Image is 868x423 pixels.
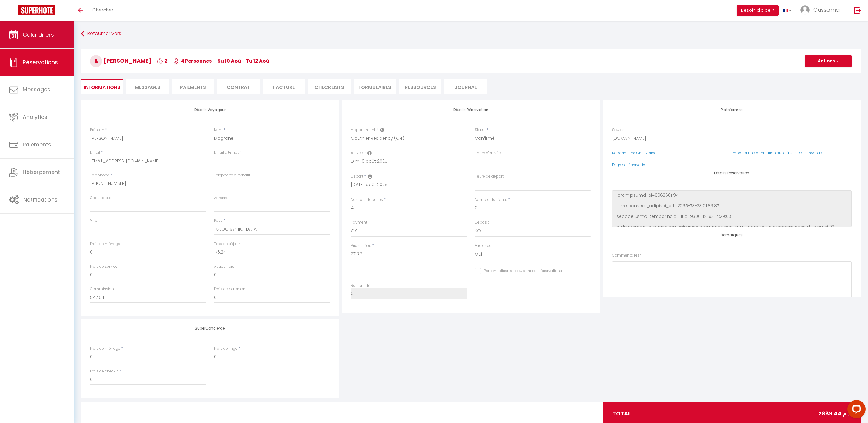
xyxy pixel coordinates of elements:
[90,57,151,64] span: [PERSON_NAME]
[308,79,351,94] li: CHECKLISTS
[23,141,51,148] span: Paiements
[612,108,852,112] h4: Plateformes
[214,264,234,270] label: Autres frais
[173,57,212,64] span: 4 Personnes
[90,241,120,247] label: Frais de ménage
[214,172,250,178] label: Téléphone alternatif
[351,197,383,203] label: Nombre d'adultes
[800,5,810,15] img: ...
[737,5,779,16] button: Besoin d'aide ?
[214,346,238,352] label: Frais de linge
[475,150,501,156] label: Heure d'arrivée
[351,108,590,112] h4: Détails Réservation
[90,218,97,224] label: Ville
[475,220,489,225] label: Deposit
[818,409,852,418] span: 2889.44 د.م.
[214,241,240,247] label: Taxe de séjour
[475,197,507,203] label: Nombre d'enfants
[23,113,47,121] span: Analytics
[612,253,641,258] label: Commentaires
[90,108,330,112] h4: Détails Voyageur
[263,79,305,94] li: Facture
[90,286,114,292] label: Commission
[23,168,60,176] span: Hébergement
[805,55,852,67] button: Actions
[23,86,50,93] span: Messages
[90,264,118,270] label: Frais de service
[90,369,119,374] label: Frais de checkin
[172,79,214,94] li: Paiements
[214,127,223,133] label: Nom
[612,171,852,175] h4: Détails Réservation
[90,326,330,330] h4: SuperConcierge
[351,243,371,249] label: Prix nuitées
[92,7,113,13] span: Chercher
[135,84,160,91] span: Messages
[157,57,168,64] span: 2
[23,31,54,38] span: Calendriers
[214,195,228,201] label: Adresse
[843,398,868,423] iframe: LiveChat chat widget
[354,79,396,94] li: FORMULAIRES
[23,58,58,66] span: Réservations
[90,346,120,352] label: Frais de ménage
[475,174,504,179] label: Heure de départ
[18,5,55,15] img: Super Booking
[217,79,260,94] li: Contrat
[351,150,363,156] label: Arrivée
[813,6,840,14] span: Oussama
[732,150,822,156] a: Reporter une annulation suite à une carte invalide
[351,220,367,225] label: Payment
[90,127,104,133] label: Prénom
[351,283,371,289] label: Restant dû
[612,162,648,167] a: Page de réservation
[475,243,493,249] label: A relancer
[612,150,657,156] a: Reporter une CB invalide
[214,218,223,224] label: Pays
[351,174,363,179] label: Départ
[90,195,112,201] label: Code postal
[444,79,487,94] li: Journal
[90,150,100,156] label: Email
[399,79,441,94] li: Ressources
[351,127,375,133] label: Appartement
[612,127,625,133] label: Source
[612,233,852,237] h4: Remarques
[214,150,241,156] label: Email alternatif
[23,196,58,203] span: Notifications
[218,57,269,64] span: Su 10 Aoû - Tu 12 Aoû
[81,79,123,94] li: Informations
[214,286,247,292] label: Frais de paiement
[854,7,861,14] img: logout
[475,127,486,133] label: Statut
[81,28,861,39] a: Retourner vers
[90,172,109,178] label: Téléphone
